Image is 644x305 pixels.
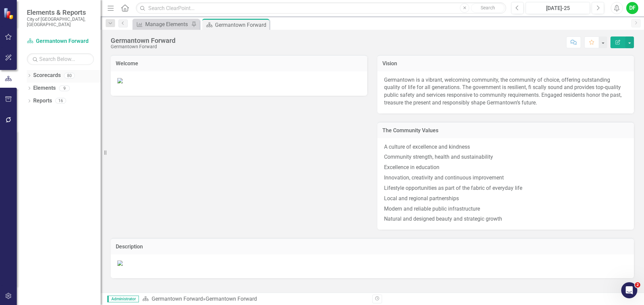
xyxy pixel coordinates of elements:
p: Lifestyle opportunities as part of the fabric of everyday life [384,183,627,194]
div: » [142,295,367,303]
div: 9 [59,85,70,91]
p: Local and regional partnerships [384,194,627,204]
p: Modern and reliable public infrastructure [384,204,627,214]
button: Search [471,3,504,13]
div: 80 [64,73,75,78]
div: [DATE]-25 [528,4,588,12]
p: Natural and designed beauty and strategic growth [384,214,627,223]
div: Germantown Forward [111,37,175,44]
img: 198-077_GermantownForward2035_Layout_rev2%20(4)_Page_01%20v2.jpg [117,78,123,83]
h3: The Community Values [382,128,629,134]
img: 198-077_GermantownForward2035_Layout_rev2%20(4)_Page_07.jpg [117,260,123,266]
img: ClearPoint Strategy [3,8,15,19]
span: 2 [635,282,640,288]
p: Excellence in education [384,162,627,173]
div: 16 [55,98,66,104]
div: Germantown Forward [111,44,175,49]
button: DF [626,2,638,14]
a: Reports [33,97,52,105]
p: Innovation, creativity and continuous improvement [384,173,627,183]
a: Scorecards [33,72,61,79]
a: Manage Elements [134,20,190,28]
input: Search Below... [27,53,94,65]
button: [DATE]-25 [526,2,590,14]
p: Community strength, health and sustainability [384,152,627,162]
p: A culture of excellence and kindness [384,143,627,152]
a: Elements [33,84,56,92]
span: Elements & Reports [27,8,94,16]
h3: Welcome [116,61,362,67]
a: Germantown Forward [152,296,203,302]
a: Germantown Forward [27,37,94,45]
h3: Vision [382,61,629,67]
span: Search [481,5,495,10]
p: Germantown is a vibrant, welcoming community, the community of choice, offering outstanding quali... [384,76,627,107]
input: Search ClearPoint... [136,2,506,14]
span: Administrator [107,296,139,302]
div: Manage Elements [145,20,190,28]
div: Germantown Forward [215,21,268,29]
small: City of [GEOGRAPHIC_DATA], [GEOGRAPHIC_DATA] [27,16,94,27]
iframe: Intercom live chat [621,282,637,298]
div: Germantown Forward [206,296,257,302]
h3: Description [116,244,629,250]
